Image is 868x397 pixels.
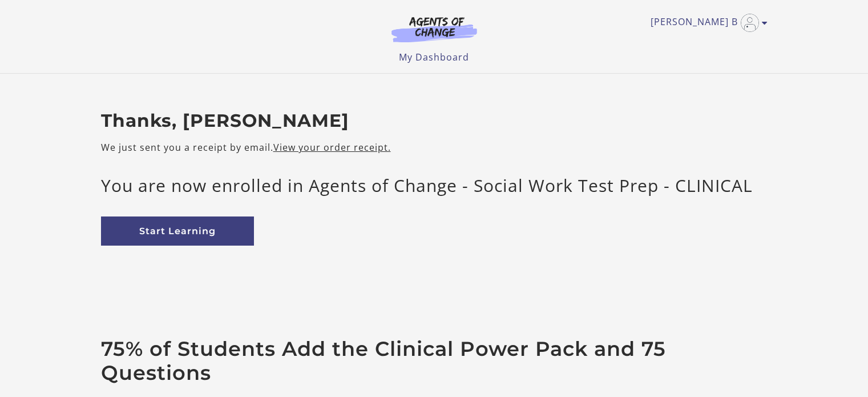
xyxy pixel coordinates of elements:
p: You are now enrolled in Agents of Change - Social Work Test Prep - CLINICAL [101,173,768,198]
a: My Dashboard [399,51,469,63]
h2: Thanks, [PERSON_NAME] [101,110,768,132]
img: Agents of Change Logo [380,16,489,42]
p: We just sent you a receipt by email. [101,141,768,154]
a: View your order receipt. [273,141,391,154]
h2: 75% of Students Add the Clinical Power Pack and 75 Questions [101,337,768,385]
a: Toggle menu [651,14,762,32]
a: Start Learning [101,216,254,246]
